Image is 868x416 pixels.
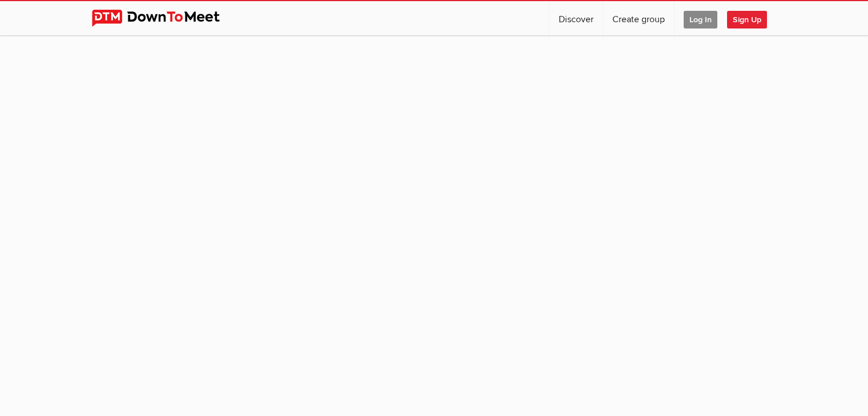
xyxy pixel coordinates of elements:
a: Sign Up [727,1,776,35]
a: Log In [675,1,726,35]
span: Log In [684,11,717,28]
a: Discover [550,1,603,35]
span: Sign Up [727,11,767,28]
a: Create group [603,1,674,35]
img: DownToMeet [92,10,237,27]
